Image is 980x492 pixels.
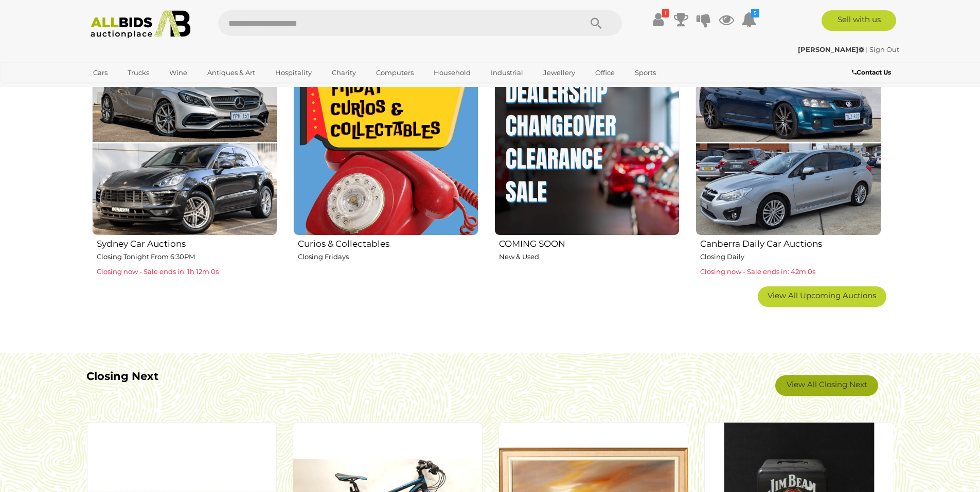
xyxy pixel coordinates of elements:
[798,45,866,53] a: [PERSON_NAME]
[700,236,881,249] h2: Canberra Daily Car Auctions
[325,64,363,81] a: Charity
[768,290,876,300] span: View All Upcoming Auctions
[97,251,277,263] p: Closing Tonight From 6:30PM
[537,64,582,81] a: Jewellery
[822,10,896,31] a: Sell with us
[369,64,420,81] a: Computers
[298,251,478,263] p: Closing Fridays
[696,50,881,235] img: Canberra Daily Car Auctions
[163,64,194,81] a: Wine
[86,64,114,81] a: Cars
[494,50,680,235] img: COMING SOON
[499,236,680,249] h2: COMING SOON
[97,267,219,276] span: Closing now - Sale ends in: 1h 12m 0s
[85,10,197,39] img: Allbids.com.au
[700,267,815,276] span: Closing now - Sale ends in: 42m 0s
[852,68,891,76] b: Contact Us
[97,236,277,249] h2: Sydney Car Auctions
[201,64,262,81] a: Antiques & Art
[662,9,669,17] i: !
[695,49,881,278] a: Canberra Daily Car Auctions Closing Daily Closing now - Sale ends in: 42m 0s
[269,64,318,81] a: Hospitality
[869,45,899,53] a: Sign Out
[758,286,886,307] a: View All Upcoming Auctions
[92,49,277,278] a: Sydney Car Auctions Closing Tonight From 6:30PM Closing now - Sale ends in: 1h 12m 0s
[86,81,173,98] a: [GEOGRAPHIC_DATA]
[571,10,622,36] button: Search
[86,370,158,382] b: Closing Next
[628,64,663,81] a: Sports
[798,45,864,53] strong: [PERSON_NAME]
[92,50,277,235] img: Sydney Car Auctions
[751,9,759,17] i: 5
[589,64,621,81] a: Office
[484,64,530,81] a: Industrial
[499,251,680,263] p: New & Used
[293,49,478,278] a: Curios & Collectables Closing Fridays
[427,64,477,81] a: Household
[866,45,868,53] span: |
[700,251,881,263] p: Closing Daily
[741,10,757,29] a: 5
[775,375,878,396] a: View All Closing Next
[293,50,478,235] img: Curios & Collectables
[651,10,666,29] a: !
[298,236,478,249] h2: Curios & Collectables
[121,64,156,81] a: Trucks
[852,67,894,78] a: Contact Us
